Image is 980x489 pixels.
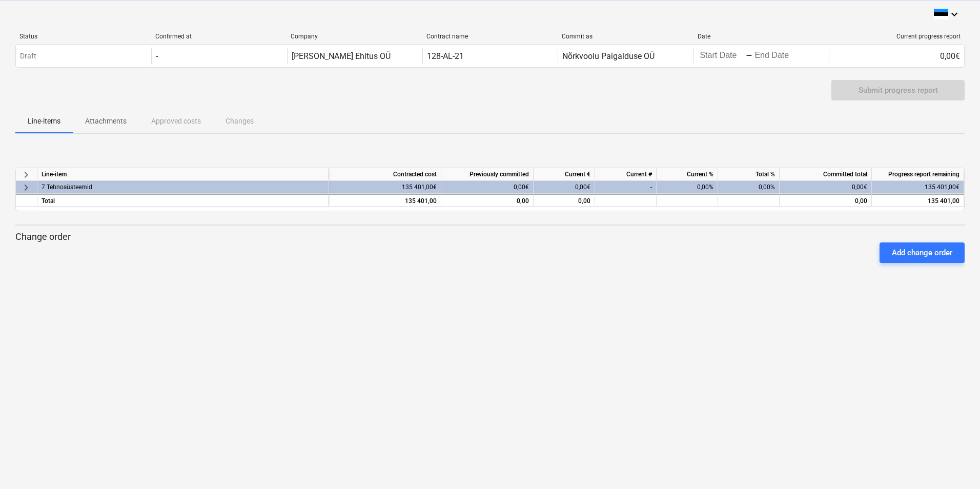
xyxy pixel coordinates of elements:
div: 0,00€ [780,181,872,194]
div: - [746,53,752,59]
i: keyboard_arrow_down [948,8,961,21]
div: 0,00€ [534,181,595,194]
div: Confirmed at [155,33,283,40]
p: Change order [15,231,965,243]
div: Current progress report [833,33,961,40]
div: 0,00 [780,194,872,207]
div: Current % [657,168,718,181]
div: 135 401,00 [876,195,959,208]
div: 0,00€ [829,48,964,64]
div: Current # [595,168,657,181]
div: 0,00 [534,194,595,207]
div: Contracted cost [329,168,441,181]
p: Attachments [85,116,127,127]
div: Date [698,33,825,40]
div: Total [37,194,329,207]
div: Status [19,33,147,40]
div: 0,00% [718,181,780,194]
div: Contract name [426,33,554,40]
input: Start Date [698,49,746,63]
div: Add change order [892,246,952,259]
div: Current € [534,168,595,181]
div: 135 401,00€ [872,181,964,194]
div: 128-AL-21 [427,51,464,61]
div: Progress report remaining [872,168,964,181]
div: Commit as [562,33,689,40]
div: Company [291,33,418,40]
div: Committed total [780,168,872,181]
div: 0,00% [657,181,718,194]
div: Previously committed [441,168,534,181]
div: 7 Tehnosüsteemid [42,181,324,194]
div: Total % [718,168,780,181]
div: 0,00€ [441,181,534,194]
button: Add change order [880,242,965,263]
div: 135 401,00 [333,195,437,208]
p: Draft [20,51,36,62]
div: Nõrkvoolu Paigalduse OÜ [562,51,655,61]
div: Line-item [37,168,329,181]
div: 135 401,00€ [329,181,441,194]
div: - [595,181,657,194]
span: keyboard_arrow_right [20,181,32,193]
div: [PERSON_NAME] Ehitus OÜ [292,51,391,61]
div: - [156,51,158,61]
input: End Date [752,49,801,63]
span: keyboard_arrow_right [20,168,32,180]
div: 0,00 [445,195,529,208]
p: Line-items [28,116,60,127]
